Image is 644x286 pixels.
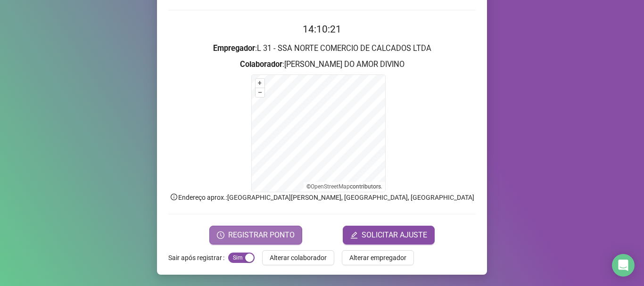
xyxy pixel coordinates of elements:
[306,183,382,190] li: © contributors.
[311,183,350,190] a: OpenStreetMap
[303,24,341,35] time: 14:10:21
[612,254,635,277] div: Open Intercom Messenger
[342,250,414,265] button: Alterar empregador
[256,79,264,88] button: +
[213,44,255,53] strong: Empregador
[168,250,228,265] label: Sair após registrar
[209,226,302,245] button: REGISTRAR PONTO
[217,231,224,239] span: clock-circle
[228,229,295,241] span: REGISTRAR PONTO
[349,253,406,263] span: Alterar empregador
[168,58,476,71] h3: : [PERSON_NAME] DO AMOR DIVINO
[168,192,476,203] p: Endereço aprox. : [GEOGRAPHIC_DATA][PERSON_NAME], [GEOGRAPHIC_DATA], [GEOGRAPHIC_DATA]
[362,229,427,241] span: SOLICITAR AJUSTE
[240,60,282,69] strong: Colaborador
[170,193,178,201] span: info-circle
[270,253,327,263] span: Alterar colaborador
[256,88,264,97] button: –
[343,226,435,245] button: editSOLICITAR AJUSTE
[168,42,476,55] h3: : L 31 - SSA NORTE COMERCIO DE CALCADOS LTDA
[350,231,358,239] span: edit
[262,250,334,265] button: Alterar colaborador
